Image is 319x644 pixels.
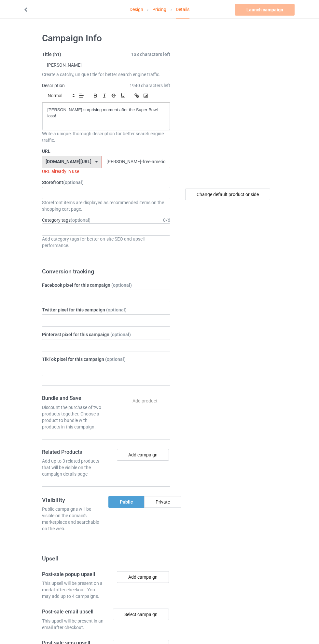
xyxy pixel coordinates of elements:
div: Private [144,496,181,508]
h3: Conversion tracking [42,268,170,275]
label: Title (h1) [42,51,170,58]
h3: Visibility [42,496,104,504]
span: (optional) [71,217,90,223]
button: Add campaign [117,571,169,583]
div: URL already in use [42,168,170,175]
div: This upsell will be present in an email after checkout. [42,618,104,631]
div: Add category tags for better on-site SEO and upsell performance. [42,236,170,249]
label: Storefront [42,179,170,186]
div: Storefront items are displayed as recommended items on the shopping cart page. [42,199,170,212]
label: Twitter pixel for this campaign [42,307,170,313]
h4: Related Products [42,449,104,456]
div: Public campaigns will be visible on the domain's marketplace and searchable on the web. [42,506,104,532]
a: Design [130,0,143,19]
label: TikTok pixel for this campaign [42,356,170,362]
div: Add up to 3 related products that will be visible on the campaign details page [42,458,104,477]
span: (optional) [106,307,127,312]
label: Description [42,83,65,88]
div: This upsell will be present on a modal after checkout. You may add up to 4 campaigns. [42,580,104,599]
div: 0 / 6 [163,217,170,223]
div: Details [176,0,189,19]
label: Facebook pixel for this campaign [42,282,170,288]
label: URL [42,148,170,154]
span: (optional) [63,180,84,185]
a: Pricing [152,0,166,19]
span: 138 characters left [131,51,170,58]
span: 1940 characters left [130,82,170,89]
span: (optional) [105,357,126,362]
div: Public [108,496,144,508]
div: Create a catchy, unique title for better search engine traffic. [42,71,170,78]
h4: Post-sale email upsell [42,609,104,615]
span: (optional) [110,332,131,337]
h4: Post-sale popup upsell [42,571,104,578]
h3: Upsell [42,555,170,562]
h4: Bundle and Save [42,395,104,402]
p: [PERSON_NAME] surprising moment after the Super Bowl loss! [48,107,165,119]
div: Change default product or side [185,189,270,200]
span: (optional) [111,283,132,288]
h1: Campaign Info [42,33,170,44]
div: [DOMAIN_NAME][URL] [46,159,91,164]
div: Select campaign [113,609,169,620]
label: Category tags [42,217,90,223]
div: Discount the purchase of two products together. Choose a product to bundle with products in this ... [42,404,104,430]
div: Write a unique, thorough description for better search engine traffic. [42,130,170,143]
button: Add campaign [117,449,169,461]
label: Pinterest pixel for this campaign [42,331,170,338]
